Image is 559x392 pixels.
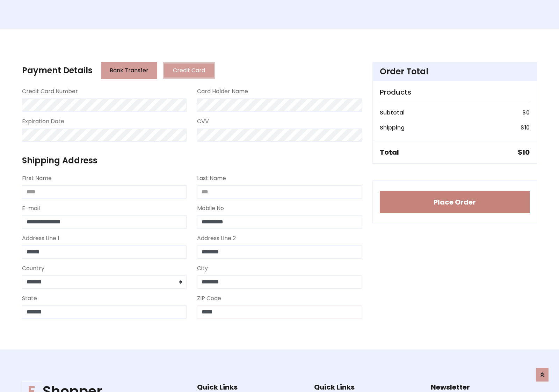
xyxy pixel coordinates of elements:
label: E-mail [22,204,40,213]
h5: Newsletter [431,383,537,391]
h4: Shipping Address [22,156,362,166]
h5: $ [518,148,530,156]
h5: Quick Links [314,383,420,391]
label: Address Line 2 [197,234,236,243]
h5: Products [380,88,530,96]
label: State [22,294,37,303]
h4: Order Total [380,67,530,77]
label: Card Holder Name [197,87,248,96]
h6: Subtotal [380,109,405,116]
label: City [197,264,208,273]
label: Country [22,264,44,273]
h4: Payment Details [22,66,93,76]
h5: Total [380,148,399,156]
label: Credit Card Number [22,87,78,96]
h5: Quick Links [197,383,303,391]
h6: $ [521,124,530,131]
label: ZIP Code [197,294,221,303]
h6: Shipping [380,124,405,131]
span: 10 [522,147,530,157]
label: Address Line 1 [22,234,59,243]
label: Mobile No [197,204,224,213]
label: Last Name [197,174,226,183]
label: First Name [22,174,52,183]
label: Expiration Date [22,117,64,126]
button: Bank Transfer [101,62,157,79]
span: 0 [526,109,530,117]
h6: $ [522,109,530,116]
span: 10 [524,124,530,132]
label: CVV [197,117,209,126]
button: Place Order [380,191,530,213]
button: Credit Card [163,62,215,79]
